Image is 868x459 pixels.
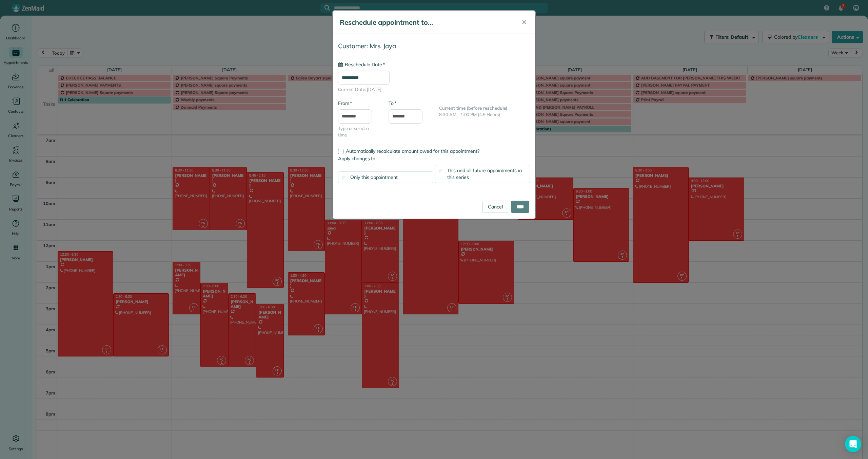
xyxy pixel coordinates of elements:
[447,167,522,180] span: This and all future appointments in this series
[342,176,346,180] input: Only this appointment
[439,105,508,111] b: Current time (before reschedule)
[845,436,861,452] div: Open Intercom Messenger
[338,125,378,139] span: Type or select a time
[350,174,398,180] span: Only this appointment
[389,100,396,107] label: To
[338,42,530,50] h4: Customer: Mrs. Jaya
[521,18,527,26] span: ✕
[338,155,530,162] label: Apply changes to
[338,86,530,93] span: Current Date: [DATE]
[338,61,385,68] label: Reschedule Date
[482,201,508,213] a: Cancel
[340,18,512,27] h5: Reschedule appointment to...
[438,169,443,173] input: This and all future appointments in this series
[346,148,479,154] span: Automatically recalculate amount owed for this appointment?
[338,100,352,107] label: From
[439,111,530,118] p: 8:30 AM - 1:00 PM (4.5 Hours)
